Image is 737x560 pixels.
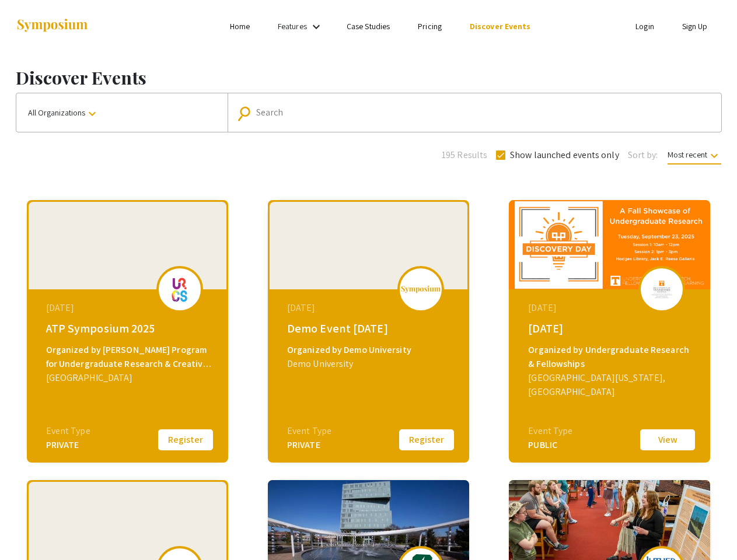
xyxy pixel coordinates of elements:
a: Sign Up [682,21,708,32]
div: [DATE] [46,301,212,315]
button: All Organizations [16,93,228,132]
div: PRIVATE [46,438,90,452]
div: [DATE] [528,320,694,337]
div: [DATE] [528,301,694,315]
div: Organized by [PERSON_NAME] Program for Undergraduate Research & Creative Scholarship [46,343,212,371]
button: View [638,428,697,452]
span: Show launched events only [510,148,619,162]
h1: Discover Events [16,67,722,88]
img: discovery-day-2025_eventLogo_8ba5b6_.png [644,274,679,303]
div: PUBLIC [528,438,572,452]
a: Home [230,21,250,32]
div: Event Type [46,424,90,438]
span: All Organizations [28,107,99,118]
div: Demo Event [DATE] [287,320,453,337]
a: Discover Events [470,21,531,32]
span: Sort by: [628,148,658,162]
iframe: Chat [9,508,50,551]
div: Organized by Undergraduate Research & Fellowships [528,343,694,371]
a: Pricing [418,21,442,32]
a: Features [278,21,307,32]
mat-icon: Expand Features list [309,20,323,34]
img: discovery-day-2025_eventCoverPhoto_44667f__thumb.png [509,200,710,289]
div: Organized by Demo University [287,343,453,357]
div: ATP Symposium 2025 [46,320,212,337]
a: Case Studies [347,21,390,32]
span: 195 Results [442,148,487,162]
img: logo_v2.png [400,285,441,293]
button: Register [156,428,215,452]
span: Most recent [668,149,721,164]
img: atp2025_eventLogo_56bb79_.png [162,274,197,303]
div: [GEOGRAPHIC_DATA] [46,371,212,385]
mat-icon: keyboard_arrow_down [85,107,99,121]
mat-icon: keyboard_arrow_down [707,149,721,163]
div: Event Type [528,424,572,438]
div: PRIVATE [287,438,331,452]
mat-icon: Search [239,103,256,124]
div: Event Type [287,424,331,438]
div: [DATE] [287,301,453,315]
div: [GEOGRAPHIC_DATA][US_STATE], [GEOGRAPHIC_DATA] [528,371,694,399]
button: Register [397,428,456,452]
a: Login [635,21,654,32]
div: Demo University [287,357,453,371]
img: Symposium by ForagerOne [16,18,89,34]
button: Most recent [658,144,731,165]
